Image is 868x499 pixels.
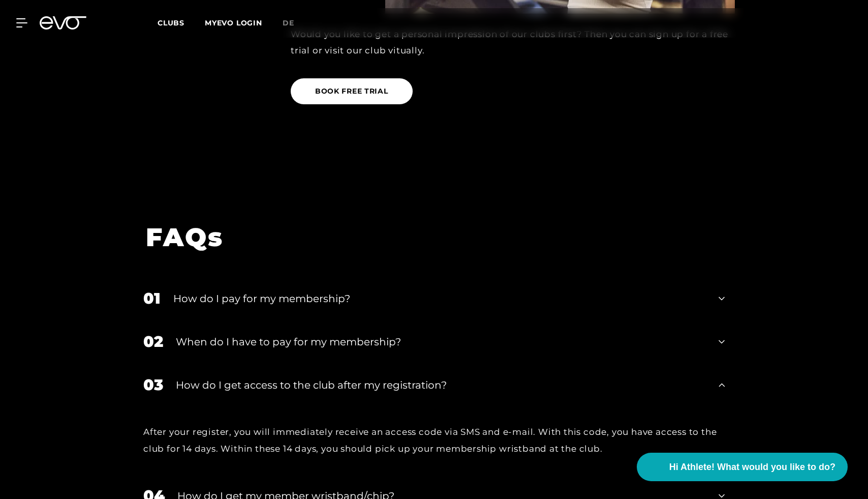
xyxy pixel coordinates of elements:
[176,334,706,349] div: When do I have to pay for my membership?
[283,18,294,27] span: de
[143,424,725,457] div: After your register, you will immediately receive an access code via SMS and e-mail. With this co...
[143,330,163,353] div: 02
[205,18,262,27] a: MYEVO LOGIN
[291,71,417,112] a: BOOK FREE TRIAL
[315,86,388,97] span: BOOK FREE TRIAL
[637,453,848,481] button: Hi Athlete! What would you like to do?
[176,377,706,393] div: How do I get access to the club after my registration?
[158,18,184,27] span: Clubs
[143,287,161,310] div: 01
[669,460,835,474] span: Hi Athlete! What would you like to do?
[158,18,205,27] a: Clubs
[173,291,706,306] div: How do I pay for my membership?
[283,17,306,29] a: de
[143,373,163,396] div: 03
[146,221,709,254] h1: FAQs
